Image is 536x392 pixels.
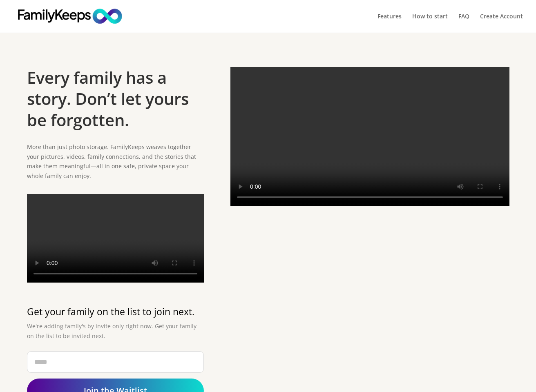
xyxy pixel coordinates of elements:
a: How to start [412,13,448,33]
h1: Every family has a story. Don’t let yours be forgotten. [27,67,204,135]
a: FAQ [458,13,469,33]
span: We're adding family's by invite only right now. Get your family on the list to be invited next. [27,322,197,340]
a: Features [377,13,402,33]
a: Create Account [480,13,523,33]
img: FamilyKeeps [14,7,126,25]
h2: Get your family on the list to join next. [27,306,204,322]
p: More than just photo storage. FamilyKeeps weaves together your pictures, videos, family connectio... [27,142,204,181]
